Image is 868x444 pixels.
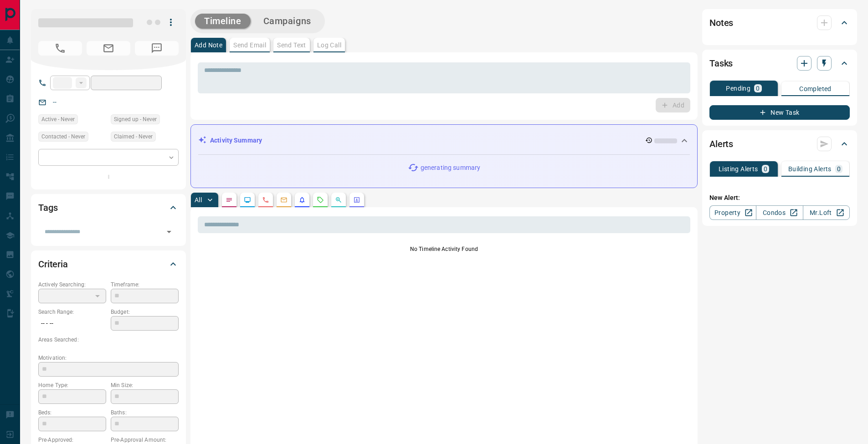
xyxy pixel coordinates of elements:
div: Activity Summary [198,132,690,149]
p: No Timeline Activity Found [198,245,690,253]
p: Pre-Approved: [38,436,106,444]
p: Min Size: [111,381,179,389]
p: Areas Searched: [38,336,179,344]
p: Timeframe: [111,281,179,289]
span: Contacted - Never [41,132,85,141]
button: Campaigns [254,14,320,29]
h2: Tags [38,200,57,215]
p: Activity Summary [210,136,262,145]
svg: Listing Alerts [298,196,306,204]
div: Notes [709,12,850,34]
p: Home Type: [38,381,106,389]
a: Condos [756,205,803,220]
svg: Calls [262,196,269,204]
span: Active - Never [41,115,75,124]
p: Building Alerts [788,166,832,172]
button: Open [163,225,175,238]
div: Tags [38,197,179,219]
p: Search Range: [38,308,106,316]
p: Pending [726,85,750,92]
p: All [195,197,202,203]
div: Criteria [38,253,179,275]
p: Actively Searching: [38,281,106,289]
p: New Alert: [709,193,850,203]
svg: Lead Browsing Activity [244,196,251,204]
h2: Criteria [38,257,68,271]
a: Property [709,205,756,220]
span: No Number [135,41,179,56]
button: New Task [709,105,850,120]
div: Alerts [709,133,850,155]
p: -- - -- [38,316,106,331]
p: 0 [756,85,760,92]
p: Listing Alerts [719,166,758,172]
p: 0 [837,166,841,172]
a: Mr.Loft [803,205,850,220]
p: generating summary [421,163,480,173]
span: No Email [87,41,130,56]
p: Baths: [111,408,179,417]
svg: Requests [317,196,324,204]
h2: Alerts [709,137,733,151]
p: Completed [799,86,832,92]
h2: Notes [709,15,733,30]
p: 0 [764,166,767,172]
a: -- [53,98,56,106]
p: Budget: [111,308,179,316]
span: Signed up - Never [114,115,157,124]
svg: Emails [280,196,288,204]
p: Motivation: [38,354,179,362]
p: Pre-Approval Amount: [111,436,179,444]
span: Claimed - Never [114,132,153,141]
h2: Tasks [709,56,733,71]
svg: Opportunities [335,196,342,204]
p: Beds: [38,408,106,417]
span: No Number [38,41,82,56]
button: Timeline [195,14,251,29]
svg: Notes [226,196,233,204]
div: Tasks [709,52,850,74]
svg: Agent Actions [353,196,360,204]
p: Add Note [195,42,222,48]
